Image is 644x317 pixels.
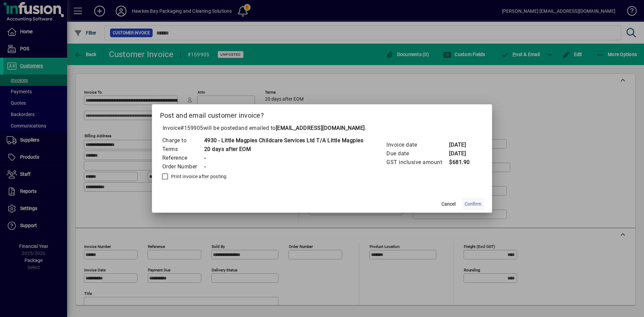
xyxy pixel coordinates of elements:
[162,162,204,171] td: Order Number
[386,149,449,158] td: Due date
[441,201,455,208] span: Cancel
[386,158,449,167] td: GST inclusive amount
[152,104,492,124] h2: Post and email customer invoice?
[449,149,476,158] td: [DATE]
[160,124,484,132] p: Invoice will be posted .
[238,125,365,131] span: and emailed to
[438,198,459,210] button: Cancel
[204,154,364,162] td: -
[449,158,476,167] td: $681.90
[170,173,227,180] label: Print invoice after posting
[386,141,449,149] td: Invoice date
[162,136,204,145] td: Charge to
[204,136,364,145] td: 4930 - Little Magpies Childcare Services Ltd T/A Little Magpies
[462,198,484,210] button: Confirm
[180,125,203,131] span: #159905
[162,154,204,162] td: Reference
[204,145,364,154] td: 20 days after EOM
[465,201,481,208] span: Confirm
[449,141,476,149] td: [DATE]
[162,145,204,154] td: Terms
[276,125,365,131] b: [EMAIL_ADDRESS][DOMAIN_NAME]
[204,162,364,171] td: -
